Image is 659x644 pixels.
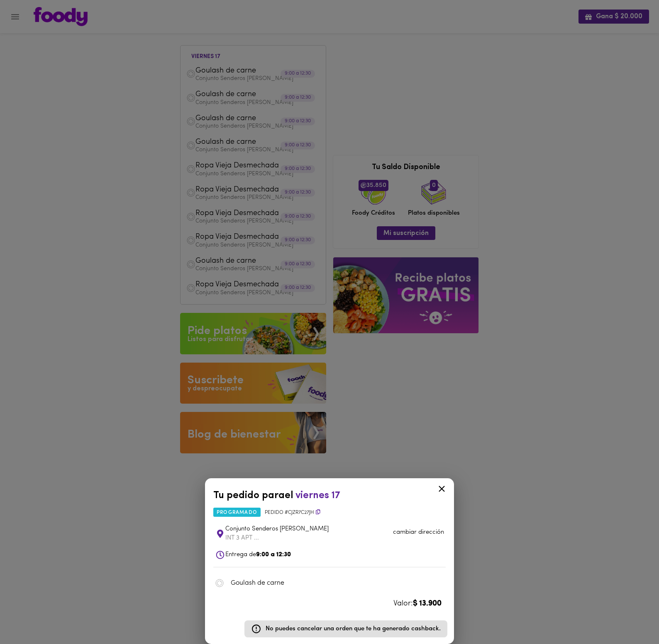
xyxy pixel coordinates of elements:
[225,525,393,534] span: Conjunto Senderos [PERSON_NAME]
[265,509,320,516] span: Pedido # cJZr7C27Jh
[244,620,447,637] div: No puedes cancelar una orden que te ha generado cashback.
[413,600,442,608] b: $ 13.900
[215,579,224,588] img: dish.png
[225,552,291,558] span: Entrega de
[213,489,446,503] div: Tu pedido para el
[213,508,261,517] span: programado
[295,491,340,501] span: viernes 17
[217,599,442,610] div: Valor:
[393,528,444,537] p: cambiar dirección
[231,578,437,588] span: Goulash de carne
[225,534,322,542] p: INT 3 APT ...
[611,596,651,636] iframe: Messagebird Livechat Widget
[256,552,291,558] b: 9:00 a 12:30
